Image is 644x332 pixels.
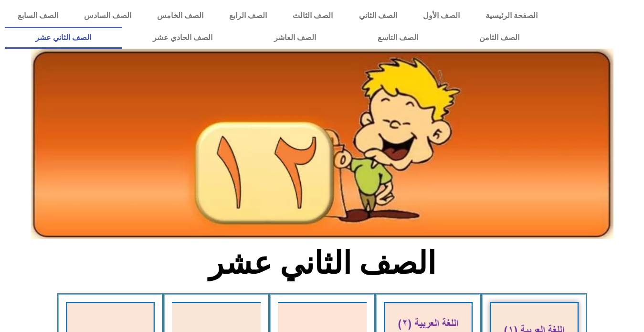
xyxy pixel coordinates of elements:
a: الصف الأول [410,5,473,27]
a: الصف الثامن [449,27,550,49]
a: الصف السادس [71,5,144,27]
a: الصفحة الرئيسية [473,5,550,27]
a: الصف الثاني [346,5,410,27]
a: الصف الثاني عشر [5,27,122,49]
h2: الصف الثاني عشر [164,245,480,282]
a: الصف الثالث [280,5,346,27]
a: الصف الحادي عشر [122,27,243,49]
a: الصف الرابع [216,5,280,27]
a: الصف الخامس [144,5,216,27]
a: الصف العاشر [243,27,347,49]
a: الصف التاسع [347,27,449,49]
a: الصف السابع [5,5,71,27]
